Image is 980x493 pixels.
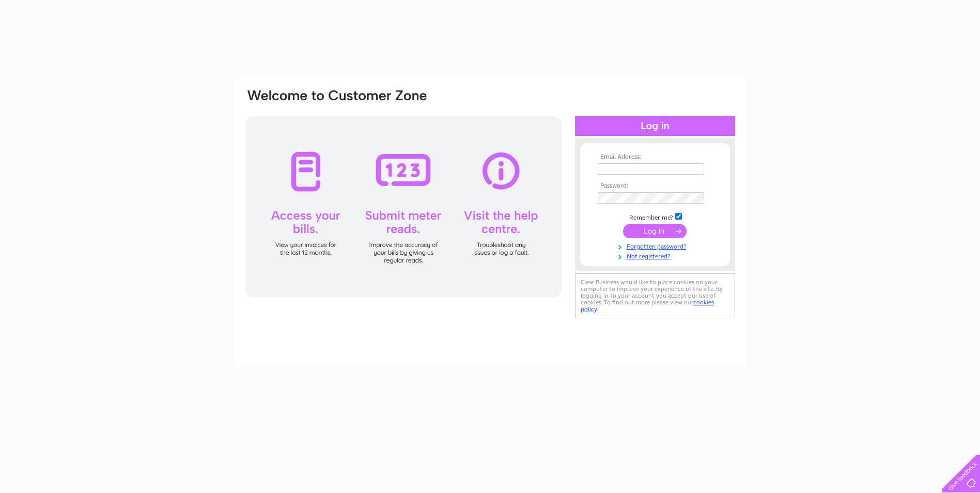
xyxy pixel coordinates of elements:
[575,273,735,318] div: Clear Business would like to place cookies on your computer to improve your experience of the sit...
[623,224,687,238] input: Submit
[598,241,715,251] a: Forgotten password?
[595,211,715,222] td: Remember me?
[595,153,715,161] th: Email Address:
[595,182,715,190] th: Password:
[598,251,715,260] a: Not registered?
[581,299,714,313] a: cookies policy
